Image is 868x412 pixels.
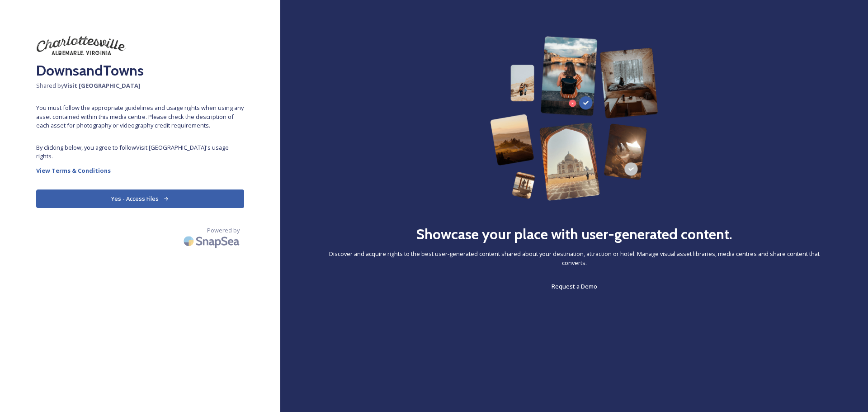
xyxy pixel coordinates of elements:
[552,282,597,290] span: Request a Demo
[552,281,597,292] a: Request a Demo
[36,104,244,130] span: You must follow the appropriate guidelines and usage rights when using any asset contained within...
[36,60,244,81] h2: DownsandTowns
[36,143,244,161] span: By clicking below, you agree to follow Visit [GEOGRAPHIC_DATA] 's usage rights.
[36,189,244,208] button: Yes - Access Files
[207,226,240,235] span: Powered by
[181,231,244,252] img: SnapSea Logo
[64,81,141,90] strong: Visit [GEOGRAPHIC_DATA]
[416,223,732,245] h2: Showcase your place with user-generated content.
[36,165,244,176] a: View Terms & Conditions
[490,36,658,201] img: 63b42ca75bacad526042e722_Group%20154-p-800.png
[36,166,111,175] strong: View Terms & Conditions
[316,250,832,267] span: Discover and acquire rights to the best user-generated content shared about your destination, att...
[36,36,127,55] img: download%20(7).png
[36,81,244,90] span: Shared by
